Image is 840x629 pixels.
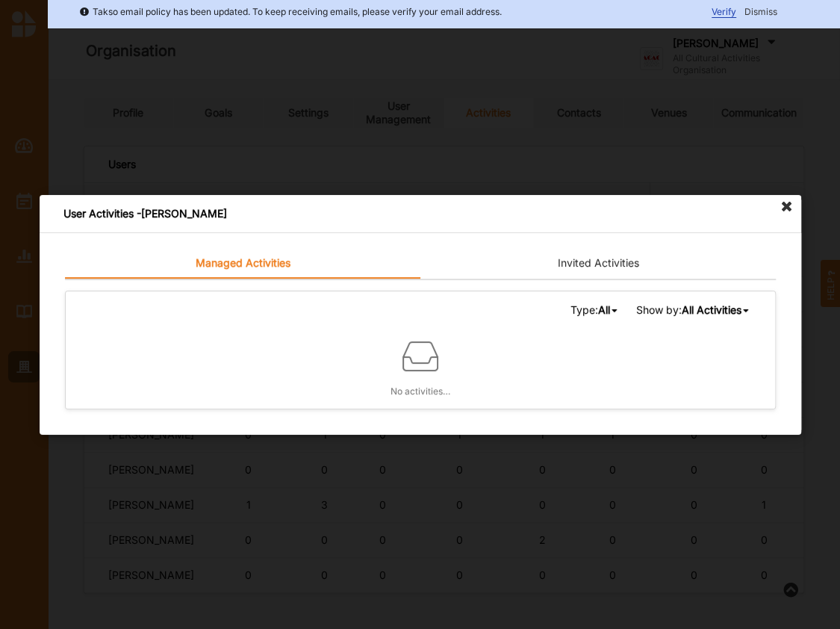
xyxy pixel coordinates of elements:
span: Type: [570,303,619,316]
span: Dismiss [744,6,777,17]
div: User Activities - [PERSON_NAME] [40,195,801,233]
div: Takso email policy has been updated. To keep receiving emails, please verify your email address. [79,4,502,19]
img: box [402,338,438,374]
b: All Activities [681,303,741,315]
b: All [597,303,609,315]
span: Show by: [635,303,750,316]
a: Invited Activities [420,249,776,279]
label: No activities… [391,374,450,397]
a: Managed Activities [65,249,420,279]
span: Verify [712,6,736,18]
